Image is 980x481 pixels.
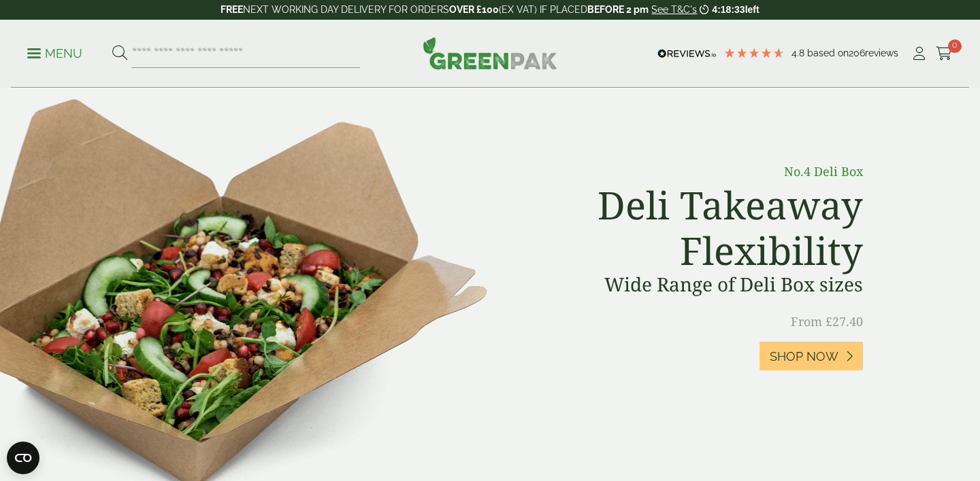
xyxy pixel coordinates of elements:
[723,47,785,59] div: 4.79 Stars
[657,49,717,58] img: REVIEWS.io
[911,47,928,60] i: My Account
[745,4,759,15] span: left
[27,46,82,59] a: Menu
[807,48,849,58] span: Based on
[566,273,863,296] h3: Wide Range of Deli Box sizes
[566,162,863,181] p: No.4 Deli Box
[936,43,953,64] a: 0
[948,39,962,53] span: 0
[712,4,745,15] span: 4:18:33
[791,48,807,58] span: 4.8
[566,182,863,273] h2: Deli Takeaway Flexibility
[220,4,243,15] strong: FREE
[770,349,838,364] span: Shop Now
[936,47,953,60] i: Cart
[7,442,39,474] button: Open CMP widget
[865,48,898,58] span: reviews
[27,46,82,62] p: Menu
[651,4,697,15] a: See T&C's
[791,313,863,329] span: From £27.40
[587,4,649,15] strong: BEFORE 2 pm
[759,342,863,371] a: Shop Now
[849,48,865,58] span: 206
[423,37,557,69] img: GreenPak Supplies
[449,4,499,15] strong: OVER £100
